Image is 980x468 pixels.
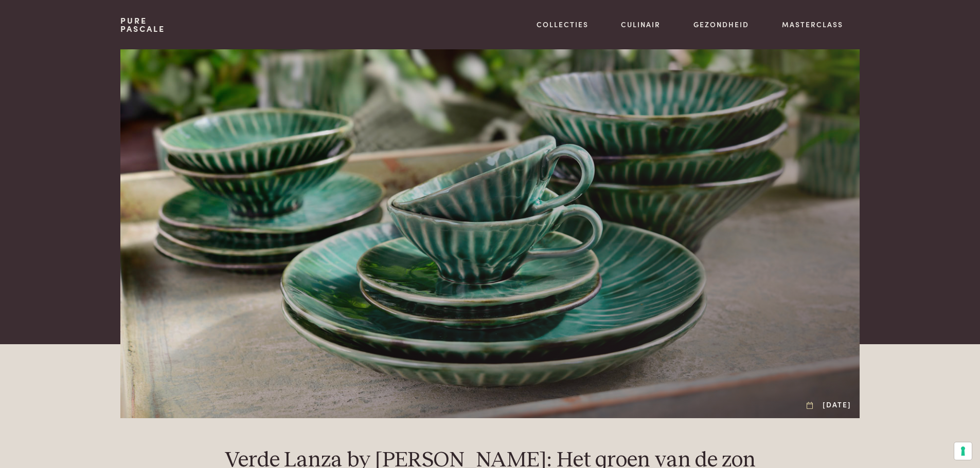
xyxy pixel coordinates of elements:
a: Culinair [621,19,661,30]
div: [DATE] [807,399,851,410]
a: PurePascale [120,16,165,33]
a: Collecties [537,19,589,30]
a: Masterclass [782,19,843,30]
a: Gezondheid [693,19,749,30]
button: Uw voorkeuren voor toestemming voor trackingtechnologieën [954,442,972,460]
